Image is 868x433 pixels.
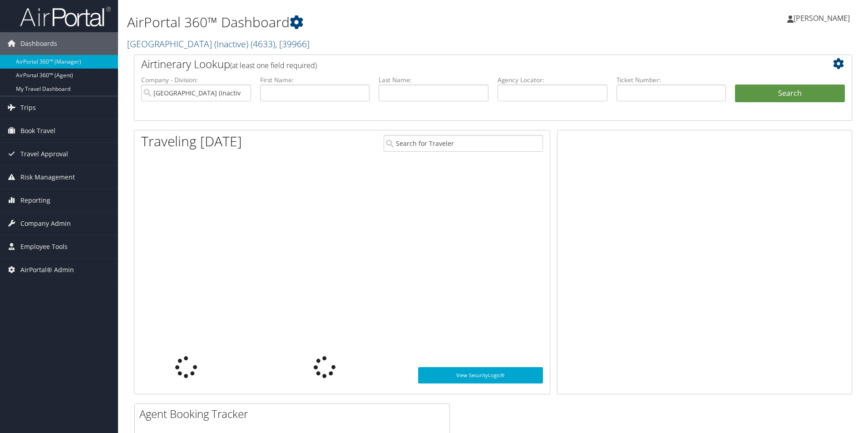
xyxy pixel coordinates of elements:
[127,13,615,32] h1: AirPortal 360™ Dashboard
[384,135,543,152] input: Search for Traveler
[230,60,317,70] span: (at least one field required)
[141,75,251,85] label: Company - Division:
[735,85,845,103] button: Search
[127,38,310,50] a: [GEOGRAPHIC_DATA] (Inactive)
[379,75,488,85] label: Last Name:
[275,38,310,50] span: , [ 39966 ]
[20,32,57,55] span: Dashboards
[139,406,449,422] h2: Agent Booking Tracker
[20,143,68,165] span: Travel Approval
[787,5,859,32] a: [PERSON_NAME]
[251,38,275,50] span: ( 4633 )
[418,367,543,383] a: View SecurityLogic®
[20,189,50,212] span: Reporting
[20,96,36,119] span: Trips
[20,166,75,189] span: Risk Management
[616,75,726,85] label: Ticket Number:
[20,6,111,27] img: airportal-logo.png
[20,119,55,142] span: Book Travel
[260,75,370,85] label: First Name:
[141,56,785,72] h2: Airtinerary Lookup
[20,235,68,258] span: Employee Tools
[794,13,850,23] span: [PERSON_NAME]
[498,75,607,85] label: Agency Locator:
[141,132,242,151] h1: Traveling [DATE]
[20,259,74,281] span: AirPortal® Admin
[20,212,71,235] span: Company Admin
